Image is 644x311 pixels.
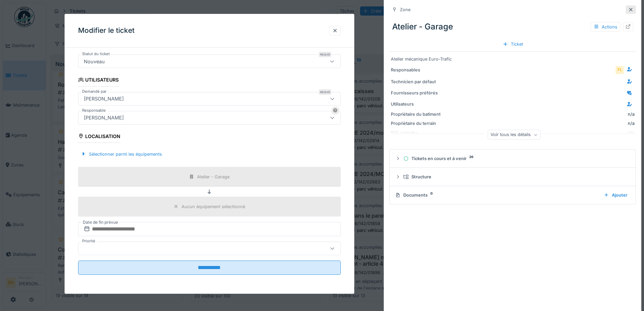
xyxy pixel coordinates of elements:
[182,203,245,210] div: Aucun équipement sélectionné
[446,120,635,127] div: n/a
[403,155,627,162] div: Tickets en cours et à venir
[601,191,630,200] div: Ajouter
[319,52,331,58] div: Requis
[391,56,635,62] div: Atelier mécanique Euro-Trafic
[319,89,331,95] div: Requis
[81,58,108,65] div: Nouveau
[391,90,443,96] div: Fournisseurs préférés
[391,79,443,85] div: Technicien par défaut
[78,131,121,143] div: Localisation
[81,114,126,121] div: [PERSON_NAME]
[78,150,165,159] div: Sélectionner parmi les équipements
[487,130,541,140] div: Voir tous les détails
[391,120,443,127] div: Propriétaire du terrain
[400,6,410,13] div: Zone
[391,101,443,107] div: Utilisateurs
[403,174,627,180] div: Structure
[392,189,633,201] summary: Documents0Ajouter
[389,18,636,36] div: Atelier - Garage
[500,40,526,49] div: Ticket
[81,108,107,113] label: Responsable
[78,75,119,87] div: Utilisateurs
[392,152,633,165] summary: Tickets en cours et à venir26
[391,67,443,73] div: Responsables
[81,238,97,244] label: Priorité
[197,174,230,180] div: Atelier - Garage
[615,65,624,75] div: FL
[395,192,598,198] div: Documents
[591,22,620,32] div: Actions
[81,95,126,103] div: [PERSON_NAME]
[81,89,108,94] label: Demandé par
[391,111,443,117] div: Propriétaire du batiment
[392,171,633,183] summary: Structure
[81,51,111,57] label: Statut du ticket
[78,26,135,35] h3: Modifier le ticket
[628,111,635,117] div: n/a
[82,219,119,226] label: Date de fin prévue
